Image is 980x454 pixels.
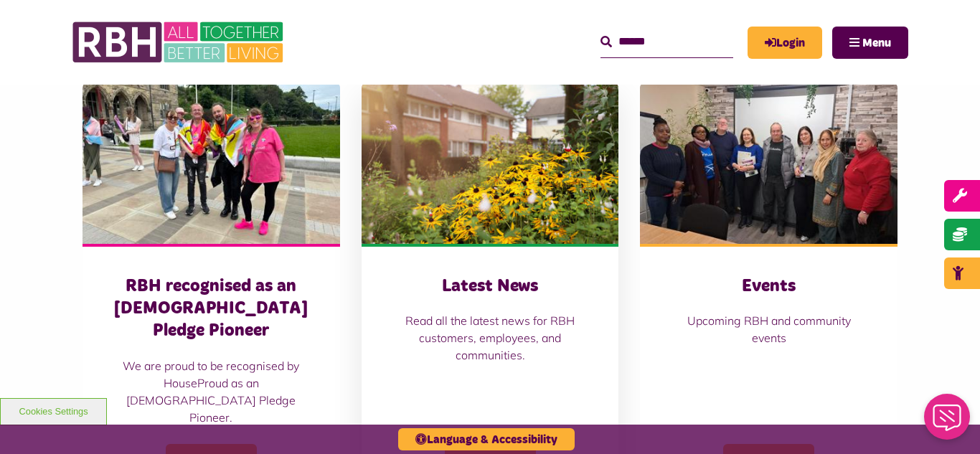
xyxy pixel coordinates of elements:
[600,27,733,57] input: Search
[832,27,908,59] button: Navigation
[72,14,287,70] img: RBH
[390,312,590,364] p: Read all the latest news for RBH customers, employees, and communities.
[111,357,311,426] p: We are proud to be recognised by HouseProud as an [DEMOGRAPHIC_DATA] Pledge Pioneer.
[640,83,897,244] img: Group photo of customers and colleagues at Spotland Community Centre
[669,312,869,346] p: Upcoming RBH and community events
[83,83,340,244] img: RBH customers and colleagues at the Rochdale Pride event outside the town hall
[111,275,311,343] h3: RBH recognised as an [DEMOGRAPHIC_DATA] Pledge Pioneer
[398,428,575,450] button: Language & Accessibility
[669,275,869,298] h3: Events
[362,83,619,244] img: SAZ MEDIA RBH HOUSING4
[915,389,980,454] iframe: Netcall Web Assistant for live chat
[862,37,891,49] span: Menu
[748,27,822,59] a: MyRBH
[390,275,590,298] h3: Latest News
